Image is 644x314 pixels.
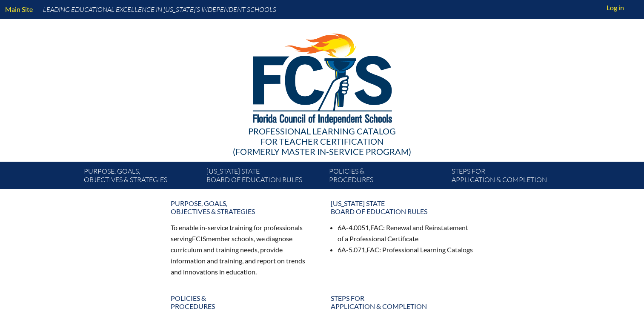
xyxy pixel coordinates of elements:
[192,234,206,243] span: FCIS
[326,165,448,189] a: Policies &Procedures
[260,136,384,146] span: for Teacher Certification
[234,19,410,135] img: FCISlogo221.eps
[2,3,36,15] a: Main Site
[370,223,383,231] span: FAC
[326,291,479,314] a: Steps forapplication & completion
[77,126,567,157] div: Professional Learning Catalog (formerly Master In-service Program)
[166,291,319,314] a: Policies &Procedures
[448,165,571,189] a: Steps forapplication & completion
[326,196,479,219] a: [US_STATE] StateBoard of Education rules
[366,245,379,254] span: FAC
[607,3,624,13] span: Log in
[338,244,474,255] li: 6A-5.071, : Professional Learning Catalogs
[80,165,203,189] a: Purpose, goals,objectives & strategies
[338,222,474,244] li: 6A-4.0051, : Renewal and Reinstatement of a Professional Certificate
[166,196,319,219] a: Purpose, goals,objectives & strategies
[171,222,314,277] p: To enable in-service training for professionals serving member schools, we diagnose curriculum an...
[203,165,326,189] a: [US_STATE] StateBoard of Education rules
